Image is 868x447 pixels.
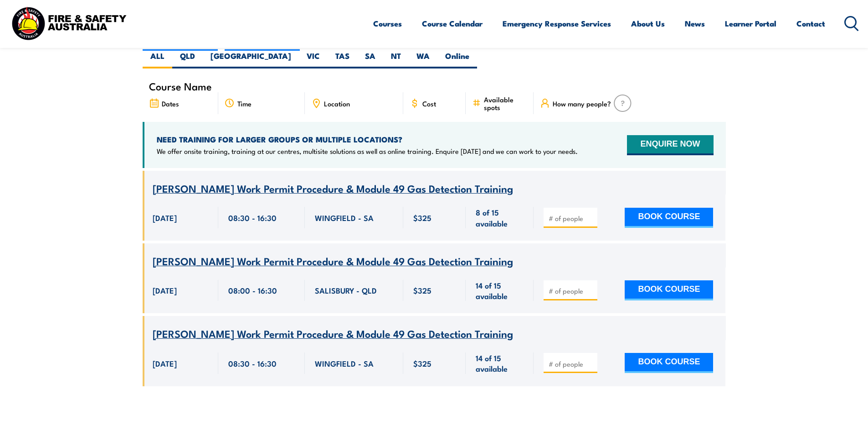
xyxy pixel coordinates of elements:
[315,358,374,368] span: WINGFIELD - SA
[476,352,524,374] span: 14 of 15 available
[413,358,431,368] span: $325
[484,95,527,111] span: Available spots
[503,11,611,36] a: Emergency Response Services
[153,180,513,196] span: [PERSON_NAME] Work Permit Procedure & Module 49 Gas Detection Training
[725,11,776,36] a: Learner Portal
[627,135,713,155] button: ENQUIRE NOW
[549,286,594,295] input: # of people
[153,358,177,368] span: [DATE]
[373,11,402,36] a: Courses
[631,11,665,36] a: About Us
[153,326,513,341] span: [PERSON_NAME] Work Permit Procedure & Module 49 Gas Detection Training
[796,11,825,36] a: Contact
[553,100,611,107] span: How many people?
[625,353,713,373] button: BOOK COURSE
[153,212,177,223] span: [DATE]
[422,100,436,107] span: Cost
[153,183,513,195] a: [PERSON_NAME] Work Permit Procedure & Module 49 Gas Detection Training
[299,51,328,68] label: VIC
[383,51,409,68] label: NT
[357,51,383,68] label: SA
[143,51,172,68] label: ALL
[437,51,477,68] label: Online
[476,280,524,301] span: 14 of 15 available
[153,285,177,295] span: [DATE]
[203,51,299,68] label: [GEOGRAPHIC_DATA]
[228,358,277,368] span: 08:30 - 16:30
[476,207,524,228] span: 8 of 15 available
[237,100,252,107] span: Time
[328,51,357,68] label: TAS
[162,100,179,107] span: Dates
[413,212,431,223] span: $325
[228,212,277,223] span: 08:30 - 16:30
[315,212,374,223] span: WINGFIELD - SA
[413,285,431,295] span: $325
[149,82,212,90] span: Course Name
[157,134,578,144] h4: NEED TRAINING FOR LARGER GROUPS OR MULTIPLE LOCATIONS?
[625,280,713,300] button: BOOK COURSE
[157,147,578,156] p: We offer onsite training, training at our centres, multisite solutions as well as online training...
[153,256,513,267] a: [PERSON_NAME] Work Permit Procedure & Module 49 Gas Detection Training
[625,208,713,228] button: BOOK COURSE
[409,51,437,68] label: WA
[153,328,513,340] a: [PERSON_NAME] Work Permit Procedure & Module 49 Gas Detection Training
[228,285,277,295] span: 08:00 - 16:30
[685,11,705,36] a: News
[549,214,594,223] input: # of people
[324,100,350,107] span: Location
[153,253,513,268] span: [PERSON_NAME] Work Permit Procedure & Module 49 Gas Detection Training
[172,51,203,68] label: QLD
[422,11,483,36] a: Course Calendar
[315,285,377,295] span: SALISBURY - QLD
[549,359,594,368] input: # of people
